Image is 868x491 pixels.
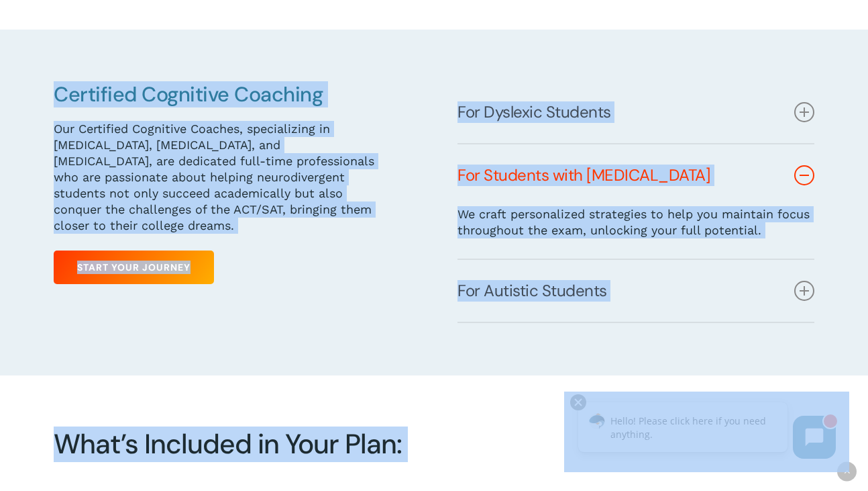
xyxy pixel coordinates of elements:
p: Our Certified Cognitive Coaches, specializing in [MEDICAL_DATA], [MEDICAL_DATA], and [MEDICAL_DAT... [54,121,380,234]
span: Start Your Journey [77,261,191,274]
a: Start Your Journey [54,251,214,284]
a: For Autistic Students [457,260,814,322]
a: For Students with [MEDICAL_DATA] [457,144,814,206]
a: For Dyslexic Students [457,81,814,143]
h2: What’s Included in Your Plan: [54,428,799,461]
span: We craft personalized strategies to help you maintain focus throughout the exam, unlocking your f... [457,207,810,237]
iframe: Chatbot [564,392,849,472]
span: Certified Cognitive Coaching [54,81,323,107]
